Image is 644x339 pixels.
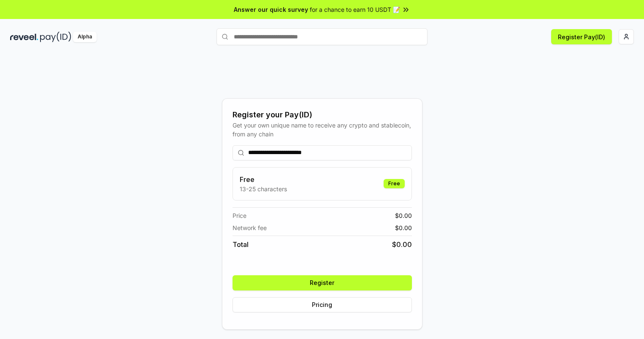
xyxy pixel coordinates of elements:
[392,239,412,250] span: $ 0.00
[40,32,71,42] img: pay_id
[233,239,249,250] span: Total
[10,32,38,42] img: reveel_dark
[240,174,287,184] h3: Free
[233,121,412,138] div: Get your own unique name to receive any crypto and stablecoin, from any chain
[310,5,400,14] span: for a chance to earn 10 USDT 📝
[233,223,267,232] span: Network fee
[233,109,412,121] div: Register your Pay(ID)
[240,184,287,193] p: 13-25 characters
[384,179,405,188] div: Free
[233,297,412,312] button: Pricing
[395,223,412,232] span: $ 0.00
[234,5,308,14] span: Answer our quick survey
[73,32,97,42] div: Alpha
[233,275,412,290] button: Register
[395,211,412,220] span: $ 0.00
[551,29,612,44] button: Register Pay(ID)
[233,211,246,220] span: Price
